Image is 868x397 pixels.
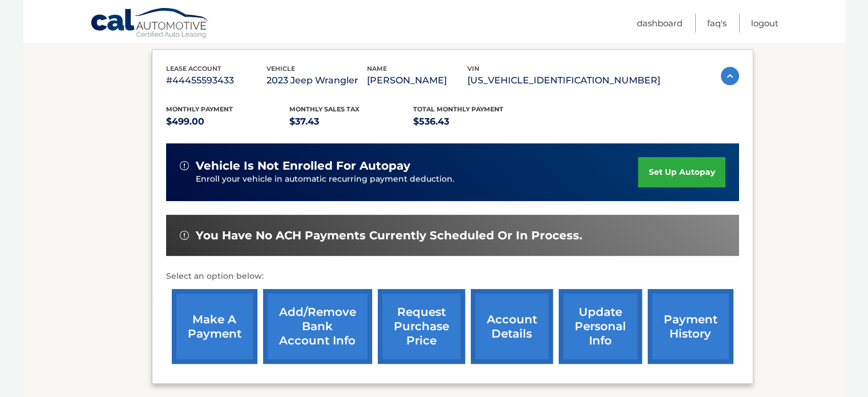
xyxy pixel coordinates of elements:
[172,289,257,364] a: make a payment
[196,159,410,173] span: vehicle is not enrolled for autopay
[289,105,360,113] span: Monthly sales Tax
[707,14,726,33] a: FAQ's
[471,289,553,364] a: account details
[180,161,189,170] img: alert-white.svg
[166,114,290,130] p: $499.00
[289,114,413,130] p: $37.43
[196,228,582,243] span: You have no ACH payments currently scheduled or in process.
[559,289,642,364] a: update personal info
[378,289,465,364] a: request purchase price
[263,289,372,364] a: Add/Remove bank account info
[166,65,221,73] span: lease account
[467,65,479,73] span: vin
[367,73,467,89] p: [PERSON_NAME]
[637,14,683,33] a: Dashboard
[638,157,725,187] a: set up autopay
[180,231,189,240] img: alert-white.svg
[166,105,233,113] span: Monthly Payment
[166,270,739,283] p: Select an option below:
[196,173,639,186] p: Enroll your vehicle in automatic recurring payment deduction.
[751,14,778,33] a: Logout
[267,65,295,73] span: vehicle
[721,67,739,85] img: accordion-active.svg
[648,289,733,364] a: payment history
[90,7,210,41] a: Cal Automotive
[267,73,367,89] p: 2023 Jeep Wrangler
[413,105,503,113] span: Total Monthly Payment
[367,65,387,73] span: name
[413,114,537,130] p: $536.43
[166,73,267,89] p: #44455593433
[467,73,660,89] p: [US_VEHICLE_IDENTIFICATION_NUMBER]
